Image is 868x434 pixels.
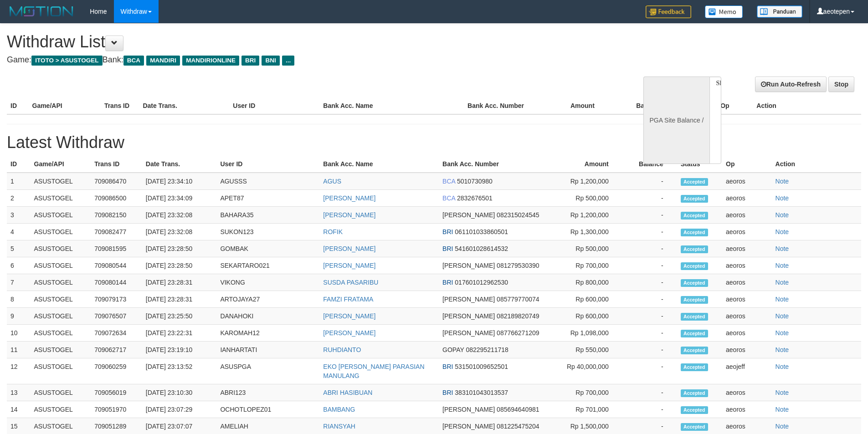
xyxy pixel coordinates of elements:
[776,389,789,396] a: Note
[722,384,772,401] td: aeoros
[497,312,539,320] span: 082189820749
[722,325,772,342] td: aeoros
[31,291,91,308] td: ASUSTOGEL
[442,312,495,320] span: [PERSON_NAME]
[681,279,708,287] span: Accepted
[31,308,91,325] td: ASUSTOGEL
[7,240,31,257] td: 5
[323,423,355,430] a: RIANSYAH
[216,291,319,308] td: ARTOJAYA27
[123,56,144,66] span: BCA
[681,363,708,371] span: Accepted
[722,274,772,291] td: aeoros
[722,224,772,240] td: aeoros
[91,358,142,384] td: 709060259
[142,325,217,342] td: [DATE] 23:22:31
[442,279,453,286] span: BRI
[553,325,622,342] td: Rp 1,098,000
[91,308,142,325] td: 709076507
[622,401,677,418] td: -
[497,211,539,219] span: 082315024545
[608,97,674,114] th: Balance
[497,329,539,337] span: 087766271209
[717,97,753,114] th: Op
[681,229,708,236] span: Accepted
[31,274,91,291] td: ASUSTOGEL
[323,211,375,219] a: [PERSON_NAME]
[216,257,319,274] td: SEKARTARO021
[553,190,622,207] td: Rp 500,000
[553,173,622,190] td: Rp 1,200,000
[439,156,553,173] th: Bank Acc. Number
[442,228,453,235] span: BRI
[455,228,508,235] span: 061101033860501
[323,279,378,286] a: SUSDA PASARIBU
[442,296,495,303] span: [PERSON_NAME]
[7,384,31,401] td: 13
[31,401,91,418] td: ASUSTOGEL
[323,178,341,185] a: AGUS
[776,279,789,286] a: Note
[142,291,217,308] td: [DATE] 23:28:31
[442,389,453,396] span: BRI
[622,274,677,291] td: -
[681,347,708,354] span: Accepted
[91,190,142,207] td: 709086500
[7,56,570,65] h4: Game: Bank:
[7,274,31,291] td: 7
[681,245,708,253] span: Accepted
[91,173,142,190] td: 709086470
[622,240,677,257] td: -
[7,190,31,207] td: 2
[455,389,508,396] span: 383101043013537
[7,358,31,384] td: 12
[722,342,772,358] td: aeoros
[457,178,493,185] span: 5010730980
[91,274,142,291] td: 709080144
[262,56,279,66] span: BNI
[681,195,708,203] span: Accepted
[622,224,677,240] td: -
[7,308,31,325] td: 9
[31,240,91,257] td: ASUSTOGEL
[29,97,101,114] th: Game/API
[442,211,495,219] span: [PERSON_NAME]
[497,296,539,303] span: 085779770074
[142,274,217,291] td: [DATE] 23:28:31
[722,401,772,418] td: aeoros
[457,194,493,202] span: 2832676501
[31,257,91,274] td: ASUSTOGEL
[142,257,217,274] td: [DATE] 23:28:50
[722,257,772,274] td: aeoros
[776,245,789,252] a: Note
[442,178,455,185] span: BCA
[7,207,31,224] td: 3
[553,308,622,325] td: Rp 600,000
[91,325,142,342] td: 709072634
[622,207,677,224] td: -
[7,5,76,18] img: MOTION_logo.png
[722,240,772,257] td: aeoros
[216,358,319,384] td: ASUSPGA
[622,257,677,274] td: -
[455,279,508,286] span: 017601012962530
[216,384,319,401] td: ABRI123
[442,423,495,430] span: [PERSON_NAME]
[553,342,622,358] td: Rp 550,000
[553,156,622,173] th: Amount
[146,56,180,66] span: MANDIRI
[323,194,375,202] a: [PERSON_NAME]
[497,262,539,269] span: 081279530390
[776,178,789,185] a: Note
[7,33,570,51] h1: Withdraw List
[323,406,355,413] a: BAMBANG
[139,97,229,114] th: Date Trans.
[31,156,91,173] th: Game/API
[722,190,772,207] td: aeoros
[7,173,31,190] td: 1
[142,224,217,240] td: [DATE] 23:32:08
[323,312,375,320] a: [PERSON_NAME]
[7,224,31,240] td: 4
[553,291,622,308] td: Rp 600,000
[442,406,495,413] span: [PERSON_NAME]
